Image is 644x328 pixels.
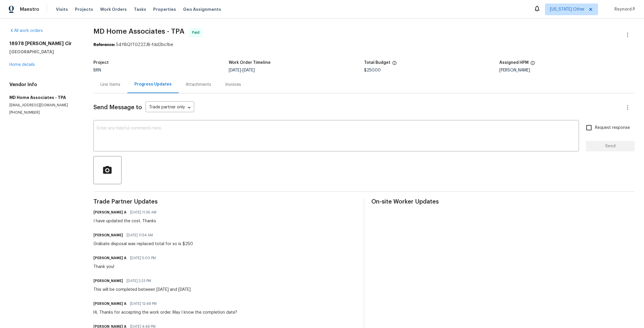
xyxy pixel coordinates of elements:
[93,241,193,247] div: Grábate disposal was replaced total for so is $250
[93,43,115,47] b: Reference:
[550,6,585,12] span: [US_STATE] Other
[93,287,191,293] div: This will be completed between [DATE] and [DATE]
[186,82,211,88] div: Attachments
[153,6,176,12] span: Properties
[93,310,237,315] div: Hi, Thanks for accepting the work order. May I know the completion date?
[9,49,79,55] h5: [GEOGRAPHIC_DATA]
[9,95,79,100] h5: MD Home Associates - TPA
[392,61,397,68] span: The total cost of line items that have been proposed by Opendoor. This sum includes line items th...
[130,209,156,215] span: [DATE] 11:36 AM
[9,82,79,88] h4: Vendor Info
[93,301,127,307] h6: [PERSON_NAME] A
[93,28,185,35] span: MD Home Associates - TPA
[130,301,157,307] span: [DATE] 12:49 PM
[127,232,153,238] span: [DATE] 11:54 AM
[134,81,172,87] div: Progress Updates
[93,68,101,72] span: BRN
[9,110,79,115] p: [PHONE_NUMBER]
[56,6,68,12] span: Visits
[371,199,635,205] span: On-site Worker Updates
[9,103,79,108] p: [EMAIL_ADDRESS][DOMAIN_NAME]
[229,61,271,65] h5: Work Order Timeline
[93,264,159,270] div: Thank you!
[183,6,221,12] span: Geo Assignments
[93,42,635,48] div: 54YBQ1TGZ2ZJB-fdd2bc1be
[93,278,123,284] h6: [PERSON_NAME]
[364,68,381,72] span: $250.00
[499,61,529,65] h5: Assigned HPM
[9,41,79,47] h2: 18978 [PERSON_NAME] Cir
[93,61,109,65] h5: Project
[595,125,630,131] span: Request response
[127,278,151,284] span: [DATE] 2:23 PM
[9,29,43,33] a: All work orders
[364,61,390,65] h5: Total Budget
[612,6,635,12] span: Reynord P
[100,82,120,88] div: Line Items
[20,6,39,12] span: Maestro
[93,232,123,238] h6: [PERSON_NAME]
[100,6,127,12] span: Work Orders
[93,255,127,261] h6: [PERSON_NAME] A
[146,103,194,112] div: Trade partner only
[242,68,255,72] span: [DATE]
[499,68,635,72] div: [PERSON_NAME]
[134,7,146,11] span: Tasks
[75,6,93,12] span: Projects
[93,199,357,205] span: Trade Partner Updates
[9,63,35,67] a: Home details
[530,61,535,68] span: The hpm assigned to this work order.
[225,82,241,88] div: Invoices
[192,30,202,35] span: Paid
[93,105,142,110] span: Send Message to
[130,255,156,261] span: [DATE] 5:00 PM
[93,218,160,224] div: I have updated the cost. Thanks
[93,209,127,215] h6: [PERSON_NAME] A
[229,68,241,72] span: [DATE]
[229,68,255,72] span: -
